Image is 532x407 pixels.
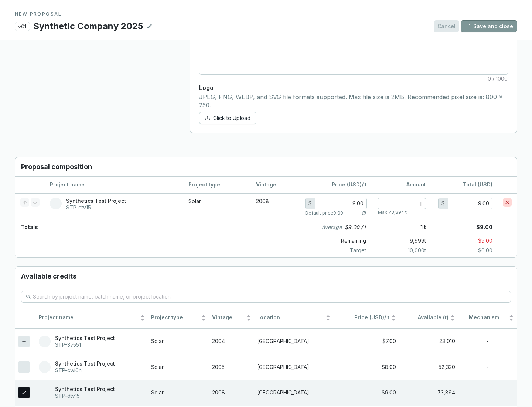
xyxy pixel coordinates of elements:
[55,335,115,342] p: Synthetics Test Project
[458,307,517,329] th: Mechanism
[337,389,396,396] div: $9.00
[372,177,431,193] th: Amount
[55,386,115,393] p: Synthetics Test Project
[461,314,507,321] span: Mechanism
[257,364,331,371] p: [GEOGRAPHIC_DATA]
[213,114,250,122] span: Click to Upload
[426,221,517,234] p: $9.00
[378,209,407,215] p: Max 73,894 t
[209,354,254,380] td: 2005
[209,307,254,329] th: Vintage
[426,236,517,246] p: $9.00
[212,314,245,321] span: Vintage
[458,380,517,405] td: -
[337,364,396,371] div: $8.00
[300,177,372,193] th: / t
[465,24,470,29] span: loading
[257,314,324,321] span: Location
[399,329,458,354] td: 23,010
[209,329,254,354] td: 2004
[399,354,458,380] td: 52,320
[199,93,508,109] p: JPEG, PNG, WEBP, and SVG file formats supported. Max file size is 2MB. Recommended pixel size is:...
[183,193,251,221] td: Solar
[439,198,448,209] div: $
[148,380,209,405] td: Solar
[209,380,254,405] td: 2008
[332,181,362,188] span: Price (USD)
[45,177,183,193] th: Project name
[306,198,315,209] div: $
[254,307,334,329] th: Location
[151,314,199,321] span: Project type
[199,112,256,124] button: Click to Upload
[306,236,372,246] p: Remaining
[148,329,209,354] td: Solar
[402,314,449,321] span: Available (t)
[399,380,458,405] td: 73,894
[55,367,115,374] p: STP-cwi6n
[321,223,342,231] i: Average
[15,221,38,234] p: Totals
[461,20,517,32] button: Save and close
[345,223,366,231] p: $9.00 / t
[458,354,517,380] td: -
[199,84,508,92] p: Logo
[15,22,30,31] p: v01
[205,115,210,121] span: upload
[426,247,517,254] p: $0.00
[306,247,372,254] p: Target
[148,307,209,329] th: Project type
[15,267,517,286] h3: Available credits
[257,338,331,345] p: [GEOGRAPHIC_DATA]
[55,360,115,367] p: Synthetics Test Project
[458,329,517,354] td: -
[372,236,426,246] p: 9,999 t
[15,157,517,177] h3: Proposal composition
[183,177,251,193] th: Project type
[257,389,331,396] p: [GEOGRAPHIC_DATA]
[66,198,126,204] p: Synthetics Test Project
[434,20,459,32] button: Cancel
[36,307,148,329] th: Project name
[55,393,115,399] p: STP-dtv15
[337,338,396,345] div: $7.00
[148,354,209,380] td: Solar
[399,307,458,329] th: Available (t)
[55,342,115,348] p: STP-3v551
[354,314,384,320] span: Price (USD)
[251,177,300,193] th: Vintage
[463,181,492,188] span: Total (USD)
[39,314,139,321] span: Project name
[33,20,144,33] p: Synthetic Company 2025
[337,314,389,321] span: / t
[372,247,426,254] p: 10,000 t
[473,23,513,30] span: Save and close
[33,293,500,301] input: Search by project name, batch name, or project location
[66,204,126,211] p: STP-dtv15
[305,210,343,216] p: Default price 9.00
[372,221,426,234] p: 1 t
[15,11,517,17] p: NEW PROPOSAL
[251,193,300,221] td: 2008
